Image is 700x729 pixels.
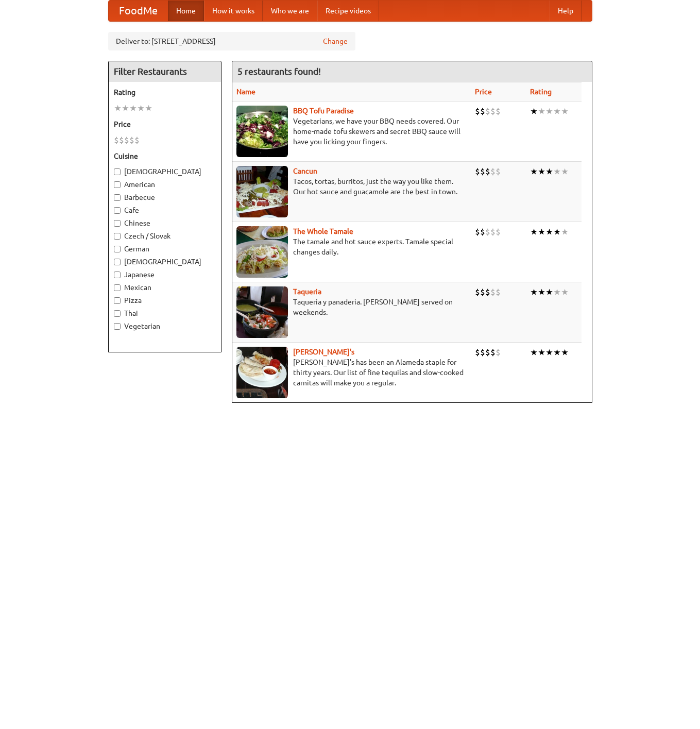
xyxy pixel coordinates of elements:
li: ★ [561,286,569,298]
li: ★ [545,166,553,177]
li: ★ [553,347,561,358]
li: ★ [545,106,553,117]
a: Who we are [263,1,317,21]
li: $ [490,226,496,238]
li: ★ [553,166,561,177]
li: $ [496,347,501,358]
input: German [114,246,121,252]
input: Vegetarian [114,323,121,330]
img: wholetamale.jpg [236,226,288,278]
li: $ [485,347,490,358]
label: [DEMOGRAPHIC_DATA] [114,166,216,177]
h5: Rating [114,87,216,97]
p: Tacos, tortas, burritos, just the way you like them. Our hot sauce and guacamole are the best in ... [236,176,467,197]
li: ★ [530,347,538,358]
li: ★ [538,106,545,117]
li: $ [480,226,485,238]
li: $ [496,226,501,238]
label: Vegetarian [114,321,216,331]
li: $ [114,134,119,146]
li: ★ [145,103,152,114]
img: pedros.jpg [236,347,288,398]
label: Chinese [114,218,216,228]
li: ★ [561,166,569,177]
li: $ [475,286,480,298]
img: taqueria.jpg [236,286,288,338]
li: $ [129,134,134,146]
li: ★ [553,226,561,238]
li: ★ [129,103,137,114]
li: $ [485,166,490,177]
a: [PERSON_NAME]'s [293,348,354,356]
img: tofuparadise.jpg [236,106,288,157]
p: The tamale and hot sauce experts. Tamale special changes daily. [236,236,467,257]
li: $ [490,166,496,177]
li: ★ [538,226,545,238]
li: ★ [530,226,538,238]
a: Rating [530,88,552,96]
li: ★ [561,106,569,117]
li: $ [475,106,480,117]
a: How it works [204,1,263,21]
input: Japanese [114,272,121,278]
h5: Price [114,119,216,129]
li: ★ [538,286,545,298]
input: Cafe [114,207,121,214]
label: Czech / Slovak [114,231,216,241]
label: Japanese [114,269,216,280]
img: cancun.jpg [236,166,288,217]
a: The Whole Tamale [293,227,353,235]
li: $ [480,106,485,117]
li: $ [496,286,501,298]
li: ★ [137,103,145,114]
ng-pluralize: 5 restaurants found! [237,66,321,76]
b: Cancun [293,167,317,175]
input: Mexican [114,284,121,291]
li: $ [490,106,496,117]
label: Thai [114,308,216,318]
li: $ [480,286,485,298]
li: $ [485,286,490,298]
a: BBQ Tofu Paradise [293,107,354,115]
p: Vegetarians, we have your BBQ needs covered. Our home-made tofu skewers and secret BBQ sauce will... [236,116,467,147]
a: Help [550,1,582,21]
input: Chinese [114,220,121,227]
li: $ [480,347,485,358]
li: ★ [530,106,538,117]
li: $ [485,106,490,117]
li: ★ [561,226,569,238]
h5: Cuisine [114,151,216,161]
label: American [114,179,216,190]
p: Taqueria y panaderia. [PERSON_NAME] served on weekends. [236,297,467,317]
li: $ [490,286,496,298]
label: [DEMOGRAPHIC_DATA] [114,257,216,267]
li: $ [124,134,129,146]
li: ★ [538,166,545,177]
input: Czech / Slovak [114,233,121,240]
li: ★ [114,103,122,114]
input: [DEMOGRAPHIC_DATA] [114,168,121,175]
li: $ [119,134,124,146]
a: Taqueria [293,287,321,296]
label: German [114,244,216,254]
a: Name [236,88,255,96]
li: $ [485,226,490,238]
h4: Filter Restaurants [109,61,221,82]
li: $ [496,166,501,177]
label: Mexican [114,282,216,293]
li: ★ [530,166,538,177]
input: Pizza [114,297,121,304]
li: $ [475,166,480,177]
li: ★ [545,226,553,238]
li: ★ [538,347,545,358]
li: $ [475,347,480,358]
li: $ [480,166,485,177]
li: $ [496,106,501,117]
input: Barbecue [114,194,121,201]
input: [DEMOGRAPHIC_DATA] [114,259,121,265]
div: Deliver to: [STREET_ADDRESS] [108,32,355,50]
